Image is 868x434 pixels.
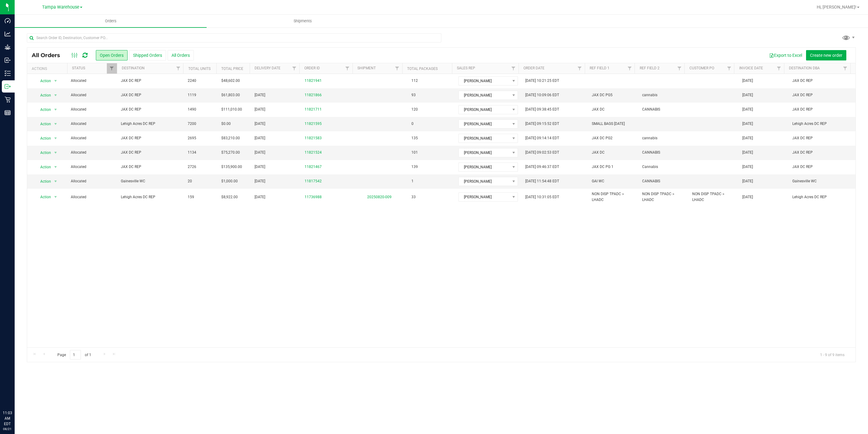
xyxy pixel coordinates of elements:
span: Orders [97,18,125,24]
span: 1134 [188,150,196,155]
a: Destination [122,66,145,70]
span: 120 [408,105,421,114]
span: Create new order [810,53,842,58]
a: Filter [173,63,183,74]
span: select [52,120,60,128]
span: SMALL BAGS [DATE] [592,121,625,127]
a: Shipments [207,15,399,27]
a: 11821467 [305,164,322,170]
span: select [52,193,60,201]
span: JAX DC [592,150,605,155]
span: 93 [408,91,419,100]
span: 1 [408,177,417,186]
span: [DATE] [255,121,265,127]
span: Allocated [71,92,114,98]
span: 33 [408,193,419,202]
span: [PERSON_NAME] [459,148,510,157]
span: [DATE] 10:31:05 EDT [525,194,559,200]
span: Action [35,91,52,100]
span: [PERSON_NAME] [459,120,510,128]
a: Status [72,66,85,70]
span: [DATE] [742,178,753,184]
span: 20 [188,178,192,184]
span: JAX DC REP [121,78,180,84]
a: Shipment [357,66,376,70]
button: Open Orders [96,50,128,60]
span: [DATE] [742,78,753,84]
span: 159 [188,194,194,200]
span: CANNABIS [642,150,660,155]
span: Allocated [71,164,114,170]
span: select [52,91,60,100]
span: select [52,148,60,157]
span: [DATE] [255,150,265,155]
a: 11736988 [305,194,322,200]
span: [DATE] 10:09:06 EDT [525,92,559,98]
span: [DATE] [742,92,753,98]
span: Shipments [285,18,320,24]
a: Destination DBA [789,66,820,70]
a: Order Date [523,66,544,70]
span: [DATE] [255,135,265,141]
span: [DATE] [255,107,265,112]
span: $0.00 [221,121,231,127]
span: JAX DC REP [792,135,852,141]
span: [DATE] 10:21:25 EDT [525,78,559,84]
span: [DATE] [742,164,753,170]
span: 2695 [188,135,196,141]
a: 11821941 [305,78,322,84]
a: Filter [724,63,734,74]
span: [DATE] 09:14:14 EDT [525,135,559,141]
span: [DATE] [742,107,753,112]
span: JAX DC REP [792,150,852,155]
span: Action [35,120,52,128]
span: [DATE] 09:38:45 EDT [525,107,559,112]
span: Lehigh Acres DC REP [121,121,180,127]
span: Allocated [71,107,114,112]
a: Filter [342,63,353,74]
inline-svg: Analytics [5,31,11,37]
span: Action [35,177,52,186]
a: Sales Rep [457,66,475,70]
span: Action [35,77,52,85]
span: Cannabis [642,164,658,170]
span: CANNABIS [642,178,660,184]
span: JAX DC REP [792,78,852,84]
span: JAX DC REP [121,164,180,170]
a: Filter [107,63,117,74]
a: Invoice Date [739,66,763,70]
a: Delivery Date [255,66,280,70]
span: [PERSON_NAME] [459,163,510,171]
span: select [52,163,60,171]
inline-svg: Outbound [5,83,11,89]
span: [DATE] [742,135,753,141]
a: Total Price [221,67,243,71]
a: Ref Field 1 [590,66,609,70]
span: [DATE] [742,121,753,127]
span: Allocated [71,135,114,141]
p: 08/21 [3,427,12,431]
span: $48,602.00 [221,78,240,84]
span: $1,000.00 [221,178,238,184]
inline-svg: Retail [5,97,11,103]
span: $135,900.00 [221,164,242,170]
span: GAI WC [592,178,604,184]
a: Ref Field 2 [640,66,660,70]
span: JAX DC PG 1 [592,164,613,170]
span: JAX DC REP [792,92,852,98]
span: 139 [408,162,421,171]
span: Allocated [71,121,114,127]
span: [DATE] 11:54:48 EDT [525,178,559,184]
input: Search Order ID, Destination, Customer PO... [27,33,441,42]
span: Allocated [71,178,114,184]
span: Action [35,148,52,157]
a: 11821866 [305,92,322,98]
span: select [52,77,60,85]
a: Filter [392,63,402,74]
span: [DATE] [255,164,265,170]
span: $8,922.00 [221,194,238,200]
span: Lehigh Acres DC REP [121,194,180,200]
span: JAX DC REP [792,107,852,112]
inline-svg: Grow [5,44,11,50]
p: 11:03 AM EDT [3,410,12,427]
